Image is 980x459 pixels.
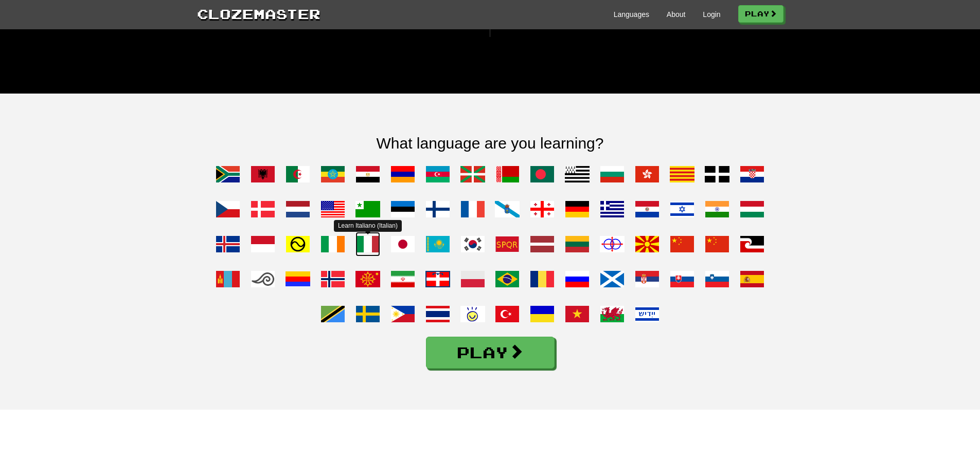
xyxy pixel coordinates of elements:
h2: What language are you learning? [197,135,783,152]
a: Login [703,9,720,20]
a: Clozemaster [197,4,320,23]
a: Play [426,337,555,369]
a: Play [738,5,783,23]
a: About [667,9,686,20]
a: Languages [614,9,649,20]
div: Learn Italiano (Italian) [334,220,402,232]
